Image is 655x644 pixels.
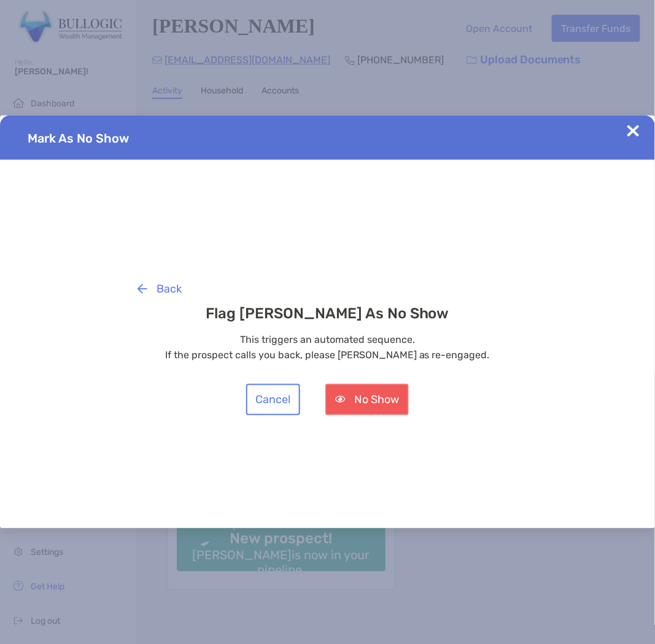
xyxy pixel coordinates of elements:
p: This triggers an automated sequence. [128,332,527,347]
img: Close Updates Zoe [627,125,640,137]
p: If the prospect calls you back, please [PERSON_NAME] as re-engaged. [128,347,527,363]
span: Mark As No Show [28,131,129,146]
button: Cancel [246,384,300,415]
img: button icon [335,396,346,403]
button: Back [128,273,192,305]
button: No Show [325,384,409,415]
img: button icon [138,284,147,294]
h3: Flag [PERSON_NAME] As No Show [128,305,527,322]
